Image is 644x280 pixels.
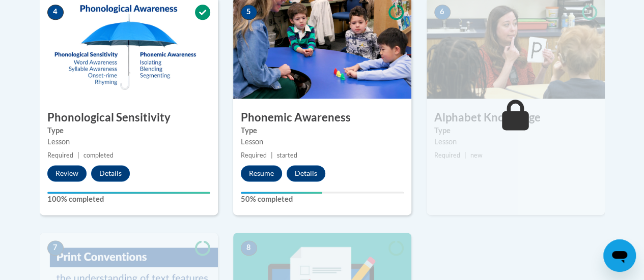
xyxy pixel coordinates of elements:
button: Details [91,165,130,181]
span: 8 [241,240,257,256]
span: 4 [47,5,64,20]
span: | [77,151,79,159]
span: 6 [434,5,451,20]
label: 50% completed [241,194,404,205]
div: Your progress [47,192,210,194]
span: started [277,151,297,159]
label: Type [241,125,404,136]
span: 7 [47,240,64,256]
span: | [271,151,273,159]
span: new [470,151,483,159]
span: completed [83,151,114,159]
label: Type [47,125,210,136]
h3: Phonemic Awareness [233,110,411,126]
div: Your progress [241,192,322,194]
div: Lesson [241,136,404,147]
div: Lesson [434,136,597,147]
span: 5 [241,5,257,20]
span: | [464,151,466,159]
button: Resume [241,165,282,181]
h3: Alphabet Knowledge [427,110,605,126]
label: 100% completed [47,194,210,205]
button: Review [47,165,87,181]
span: Required [434,151,460,159]
span: Required [241,151,267,159]
span: Required [47,151,73,159]
button: Details [287,165,325,181]
div: Lesson [47,136,210,147]
iframe: Button to launch messaging window [603,239,636,272]
h3: Phonological Sensitivity [40,110,218,126]
label: Type [434,125,597,136]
